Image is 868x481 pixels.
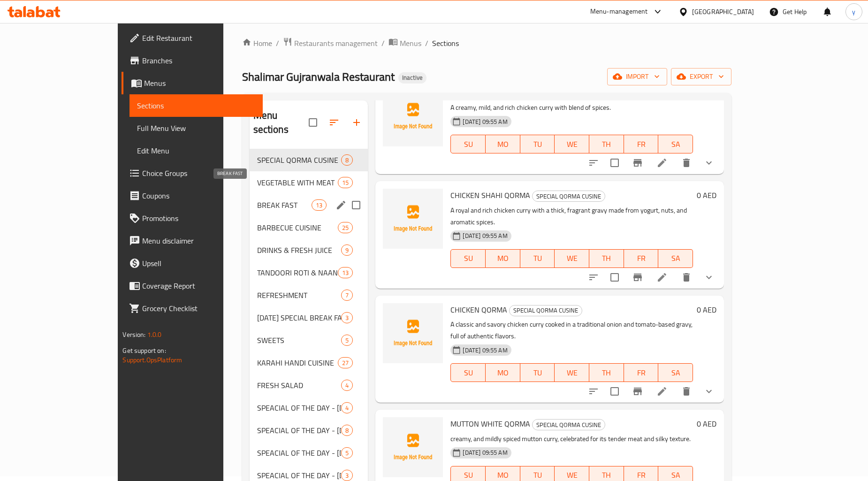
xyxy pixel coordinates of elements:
div: KARAHI HANDI CUISINE [257,357,338,368]
span: Sections [137,100,255,111]
span: 13 [312,201,326,210]
span: 8 [342,426,352,435]
span: WE [558,137,586,151]
button: TU [520,249,555,268]
span: SPECIAL QORMA CUSINE [510,305,582,316]
span: BARBECUE CUISINE [257,222,338,233]
button: delete [675,380,698,403]
span: SPEACIAL OF THE DAY - [DATE] [257,470,342,481]
nav: breadcrumb [242,37,732,49]
a: Coupons [122,184,263,207]
button: show more [698,266,720,289]
span: TH [593,252,620,265]
a: Branches [122,49,263,72]
div: items [341,312,353,323]
button: show more [698,152,720,174]
span: TU [524,366,551,380]
span: export [678,71,724,83]
div: SWEETS [257,335,342,346]
a: Coverage Report [122,275,263,297]
button: sort-choices [582,266,605,289]
button: TU [520,363,555,382]
span: Edit Restaurant [142,32,255,44]
a: Restaurants management [283,37,378,49]
span: 4 [342,381,352,390]
div: items [341,290,353,301]
div: DRINKS & FRESH JUICE9 [250,239,368,261]
span: SU [455,366,482,380]
span: 13 [338,268,352,277]
span: Sort sections [323,111,345,134]
button: Branch-specific-item [626,266,649,289]
button: show more [698,380,720,403]
div: SPECIAL QORMA CUSINE [532,191,605,202]
span: WE [558,366,586,380]
span: 5 [342,449,352,458]
svg: Show Choices [703,272,715,283]
button: FR [624,135,659,153]
span: TU [524,137,551,151]
div: SPECIAL QORMA CUSINE [509,305,582,316]
div: SPEACIAL OF THE DAY - MONDAY [257,447,342,458]
button: delete [675,152,698,174]
a: Menu disclaimer [122,229,263,252]
span: Coupons [142,190,255,201]
span: Menu disclaimer [142,235,255,246]
div: DRINKS & FRESH JUICE [257,244,342,256]
span: Choice Groups [142,168,255,179]
li: / [276,38,279,49]
span: SPECIAL QORMA CUSINE [257,154,342,166]
div: REFRESHMENT [257,290,342,301]
div: items [341,154,353,166]
div: FRESH SALAD [257,380,342,391]
div: items [341,380,353,391]
span: 9 [342,246,352,255]
span: CHICKEN QORMA [450,303,507,317]
a: Edit menu item [656,386,668,397]
button: SU [450,249,486,268]
div: items [341,402,353,413]
button: WE [555,249,589,268]
img: CHICKEN SHAHI QORMA [383,189,443,249]
span: VEGETABLE WITH MEAT [257,177,338,188]
p: A creamy, mild, and rich chicken curry with blend of spices. [450,102,693,114]
span: FR [628,137,655,151]
div: KARAHI HANDI CUISINE27 [250,351,368,374]
button: WE [555,135,589,153]
div: SUNDAY SPECIAL BREAK FAST [257,312,342,323]
a: Edit menu item [656,157,668,168]
button: sort-choices [582,380,605,403]
span: TU [524,252,551,265]
span: TH [593,137,620,151]
button: TH [589,249,624,268]
span: Shalimar Gujranwala Restaurant [242,66,395,87]
span: CHICKEN SHAHI QORMA [450,188,530,202]
span: Select to update [605,267,624,287]
div: items [338,267,353,278]
div: items [338,177,353,188]
p: creamy, and mildly spiced mutton curry, celebrated for its tender meat and silky texture. [450,433,693,445]
div: SPEACIAL OF THE DAY - [DATE]5 [250,442,368,464]
li: / [425,38,428,49]
button: Add section [345,111,368,134]
a: Choice Groups [122,162,263,184]
div: SPEACIAL OF THE DAY - TUESDAY [257,470,342,481]
span: [DATE] 09:55 AM [459,231,511,240]
button: TH [589,135,624,153]
span: MUTTON WHITE QORMA [450,417,530,431]
span: Branches [142,55,255,66]
div: items [341,244,353,256]
span: Get support on: [122,344,166,357]
span: Promotions [142,213,255,224]
div: SPEACIAL OF THE DAY - SUNDAY [257,425,342,436]
h2: Menu sections [253,108,309,137]
button: MO [486,363,520,382]
span: 8 [342,156,352,165]
span: SPECIAL QORMA CUSINE [533,191,605,202]
a: Edit Restaurant [122,27,263,49]
span: SU [455,252,482,265]
span: TANDOORI ROTI & NAAN [257,267,338,278]
div: items [341,425,353,436]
